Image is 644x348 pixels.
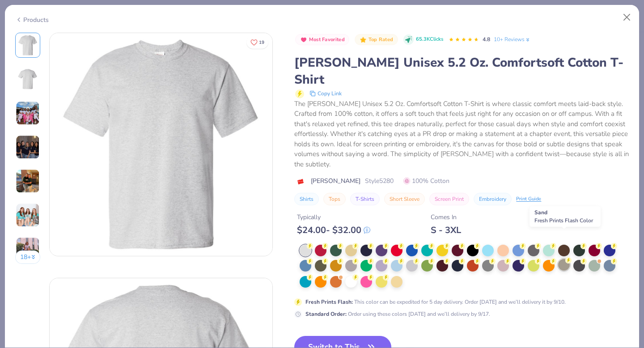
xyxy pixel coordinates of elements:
button: 18+ [15,250,41,264]
button: Short Sleeve [384,193,425,205]
div: The [PERSON_NAME] Unisex 5.2 Oz. Comfortsoft Cotton T-Shirt is where classic comfort meets laid-b... [294,99,629,170]
div: Comes In [431,212,461,222]
button: Embroidery [474,193,512,205]
img: Most Favorited sort [300,36,307,43]
div: [PERSON_NAME] Unisex 5.2 Oz. Comfortsoft Cotton T-Shirt [294,54,629,88]
img: Front [17,34,38,56]
button: Shirts [294,193,319,205]
button: Badge Button [355,34,398,46]
div: Print Guide [516,195,541,203]
button: Screen Print [429,193,469,205]
img: User generated content [16,169,40,193]
img: User generated content [16,135,40,159]
div: S - 3XL [431,225,461,236]
button: copy to clipboard [307,88,344,99]
img: brand logo [294,178,306,185]
img: User generated content [16,237,40,261]
div: Sand [530,206,601,227]
img: User generated content [16,101,40,125]
span: 4.8 [483,36,490,43]
img: Front [50,33,272,256]
strong: Fresh Prints Flash : [305,298,353,306]
div: This color can be expedited for 5 day delivery. Order [DATE] and we’ll delivery it by 9/10. [305,298,566,306]
div: Products [15,15,49,25]
button: Tops [323,193,346,205]
span: Fresh Prints Flash Color [534,217,593,224]
button: Like [246,36,268,49]
span: [PERSON_NAME] [311,176,360,186]
button: T-Shirts [350,193,380,205]
span: Top Rated [369,37,394,42]
div: 4.8 Stars [449,33,479,47]
button: Close [619,9,636,26]
img: User generated content [16,203,40,227]
span: 65.3K Clicks [416,36,443,43]
strong: Standard Order : [305,310,347,318]
div: Typically [297,212,370,222]
span: 100% Cotton [403,176,449,186]
img: Top Rated sort [360,36,367,43]
img: Back [17,68,38,90]
span: Most Favorited [309,37,345,42]
div: Order using these colors [DATE] and we’ll delivery by 9/17. [305,310,490,318]
span: Style 5280 [365,176,394,186]
a: 10+ Reviews [494,35,531,43]
button: Badge Button [295,34,349,46]
span: 19 [259,40,264,45]
div: $ 24.00 - $ 32.00 [297,225,370,236]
